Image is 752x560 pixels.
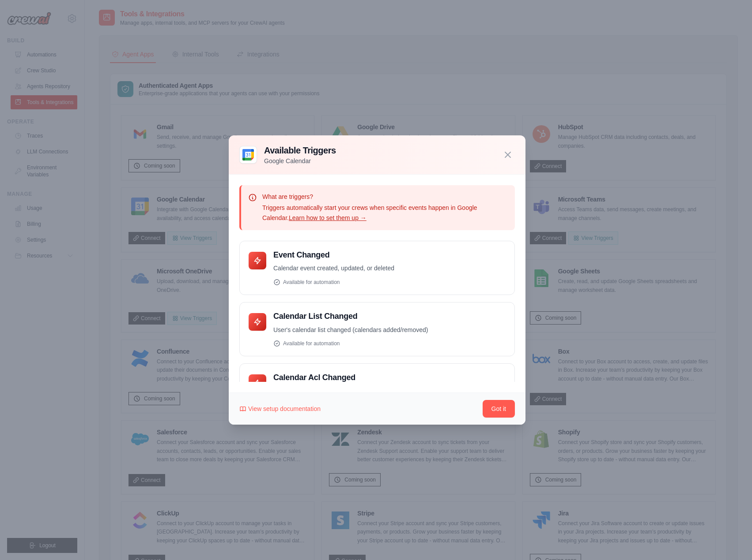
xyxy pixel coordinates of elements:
p: Google Calendar [264,157,336,165]
button: Got it [483,400,515,418]
h4: Calendar Acl Changed [273,373,506,383]
div: Available for automation [273,340,506,347]
h4: Event Changed [273,250,506,260]
p: What are triggers? [262,192,508,201]
a: Learn how to set them up → [289,214,367,221]
p: Calendar event created, updated, or deleted [273,263,506,273]
div: Available for automation [273,279,506,286]
h4: Calendar List Changed [273,311,506,321]
img: Google Calendar [239,146,257,164]
p: Triggers automatically start your crews when specific events happen in Google Calendar. [262,203,508,223]
span: View setup documentation [248,404,321,413]
a: View setup documentation [239,404,321,413]
p: User's calendar list changed (calendars added/removed) [273,325,506,335]
h3: Available Triggers [264,144,336,157]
